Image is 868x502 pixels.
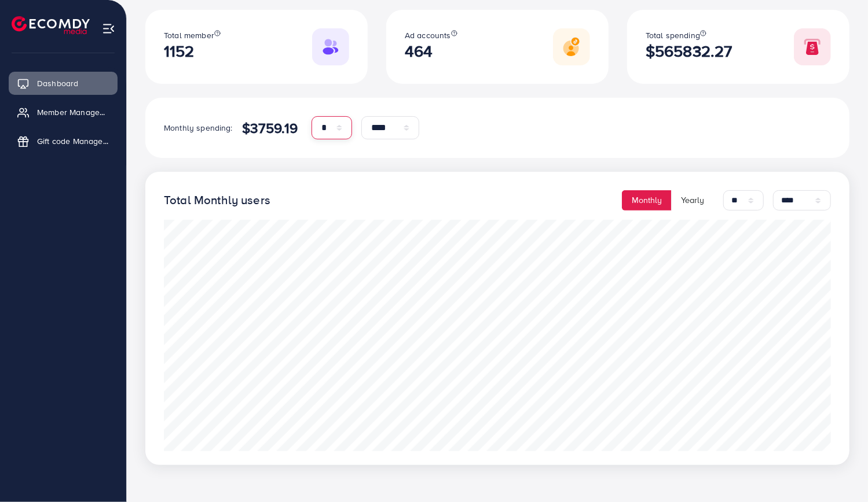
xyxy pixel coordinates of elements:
[164,193,270,208] h4: Total Monthly users
[37,135,109,147] span: Gift code Management
[819,450,859,493] iframe: Chat
[12,16,90,34] img: logo
[312,28,349,65] img: Responsive image
[9,101,118,124] a: Member Management
[671,190,714,211] button: Yearly
[102,22,115,35] img: menu
[9,72,118,95] a: Dashboard
[405,29,451,41] span: Ad accounts
[242,120,298,136] h4: $3759.19
[37,106,109,118] span: Member Management
[646,29,700,41] span: Total spending
[646,42,733,61] h2: $565832.27
[164,29,214,41] span: Total member
[164,121,233,135] p: Monthly spending:
[9,130,118,153] a: Gift code Management
[794,28,831,65] img: Responsive image
[164,42,221,61] h2: 1152
[622,190,672,211] button: Monthly
[553,28,590,65] img: Responsive image
[37,77,78,89] span: Dashboard
[405,42,457,61] h2: 464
